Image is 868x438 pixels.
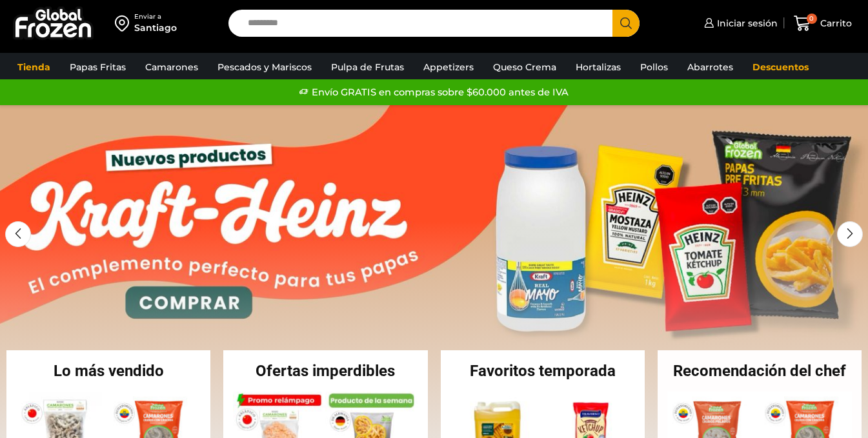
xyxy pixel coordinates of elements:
[701,10,778,36] a: Iniciar sesión
[325,55,410,79] a: Pulpa de Frutas
[634,55,674,79] a: Pollos
[6,363,210,379] h2: Lo más vendido
[837,221,863,247] div: Next slide
[441,363,645,379] h2: Favoritos temporada
[223,363,427,379] h2: Ofertas imperdibles
[569,55,627,79] a: Hortalizas
[681,55,740,79] a: Abarrotes
[115,12,134,34] img: address-field-icon.svg
[612,10,640,37] button: Search button
[139,55,205,79] a: Camarones
[63,55,132,79] a: Papas Fritas
[134,21,177,34] div: Santiago
[807,14,817,24] span: 0
[658,363,862,379] h2: Recomendación del chef
[11,55,57,79] a: Tienda
[791,8,855,39] a: 0 Carrito
[134,12,177,21] div: Enviar a
[5,221,31,247] div: Previous slide
[746,55,815,79] a: Descuentos
[714,17,778,30] span: Iniciar sesión
[211,55,318,79] a: Pescados y Mariscos
[417,55,480,79] a: Appetizers
[487,55,563,79] a: Queso Crema
[817,17,852,30] span: Carrito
